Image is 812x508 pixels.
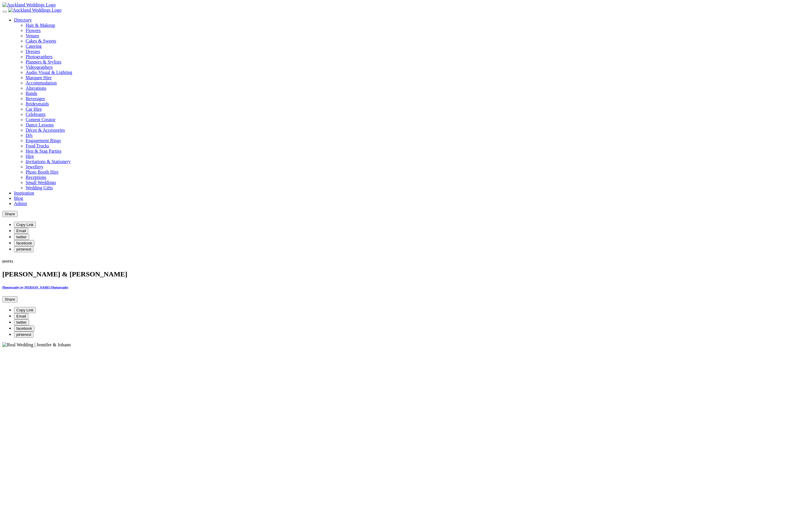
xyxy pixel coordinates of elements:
a: Photography by [PERSON_NAME] Photography [2,285,68,289]
a: Hire [26,154,34,159]
a: Audio Visual & Lighting [26,70,810,75]
a: DJs [26,133,33,138]
button: Copy Link [14,307,36,313]
button: twitter [14,319,29,325]
button: Email [14,228,28,234]
img: Real Wedding | Jennifer & Johann [2,342,71,348]
a: Car Hire [26,107,42,112]
button: Copy Link [14,222,36,228]
a: Beverages [26,96,45,101]
button: facebook [14,240,34,246]
a: Cakes & Sweets [26,38,810,44]
a: Engagement Rings [26,138,61,143]
h1: [PERSON_NAME] & [PERSON_NAME] [2,270,810,278]
ul: Share [2,307,810,338]
img: Auckland Weddings Logo [8,8,61,13]
a: Hair & Makeup [26,23,810,28]
a: Marquee Hire [26,75,810,80]
button: pinterest [14,331,33,338]
a: Inspiration [14,190,34,195]
a: Accommodation [26,80,57,85]
a: Food Trucks [26,143,49,148]
button: Email [14,313,28,319]
a: Content Creator [26,117,56,122]
a: Planners & Stylists [26,59,810,65]
a: Receptions [26,175,46,180]
a: Photo Booth Hire [26,170,59,174]
a: Alterations [26,86,46,91]
button: twitter [14,234,29,240]
span: Share [5,297,15,301]
a: Dance Lessons [26,122,54,127]
ul: Share [2,222,810,252]
img: Auckland Weddings Logo [2,2,56,8]
a: Bands [26,91,37,96]
a: Blog [14,196,23,201]
a: Directory [14,17,32,22]
a: Flowers [26,28,810,33]
a: Photographers [26,54,810,59]
a: Jewellery [26,164,43,169]
button: Share [2,211,17,217]
a: Décor & Accessories [26,128,65,133]
h6: [DATE] [2,260,810,263]
a: Dresses [26,49,810,54]
a: Catering [26,44,810,49]
a: Admin [14,201,27,206]
button: Menu [2,11,7,13]
button: Share [2,296,17,302]
a: Videographers [26,65,810,70]
a: Wedding Gifts [26,185,53,190]
span: Share [5,212,15,216]
a: Invitations & Stationery [26,159,71,164]
button: pinterest [14,246,33,252]
a: Hen & Stag Parties [26,149,61,154]
a: Small Weddings [26,180,56,185]
button: facebook [14,325,34,331]
a: Venues [26,33,810,38]
a: Celebrants [26,112,45,117]
a: Bridesmaids [26,101,49,106]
